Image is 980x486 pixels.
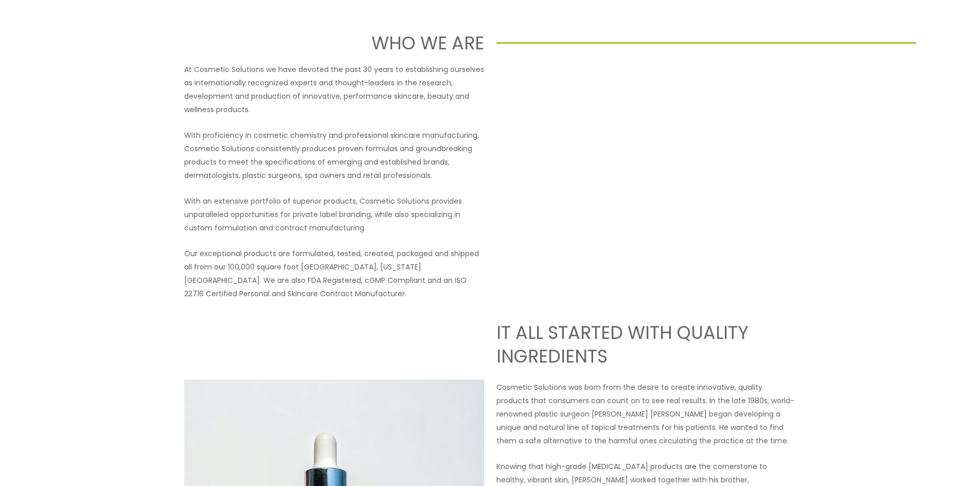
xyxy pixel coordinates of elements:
p: Cosmetic Solutions was born from the desire to create innovative, quality products that consumers... [496,381,796,447]
h1: WHO WE ARE [64,30,484,56]
iframe: Get to know Cosmetic Solutions Private Label Skin Care [496,63,796,231]
p: At Cosmetic Solutions we have devoted the past 30 years to establishing ourselves as internationa... [184,63,484,116]
p: With an extensive portfolio of superior products, Cosmetic Solutions provides unparalleled opport... [184,194,484,235]
h2: IT ALL STARTED WITH QUALITY INGREDIENTS [496,321,796,368]
p: Our exceptional products are formulated, tested, created, packaged and shipped all from our 100,0... [184,247,484,300]
p: With proficiency in cosmetic chemistry and professional skincare manufacturing, Cosmetic Solution... [184,129,484,182]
